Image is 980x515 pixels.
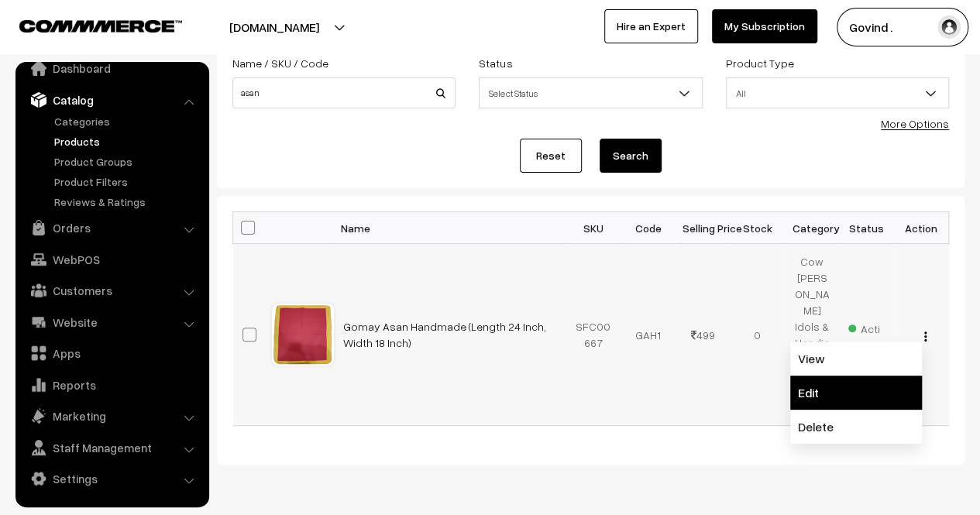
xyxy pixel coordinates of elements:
a: Reviews & Ratings [50,194,204,210]
a: Marketing [19,402,204,430]
a: Hire an Expert [604,9,698,43]
a: COMMMERCE [19,15,155,34]
img: user [937,15,961,39]
th: Name [334,212,566,244]
span: All [726,77,949,108]
a: My Subscription [712,9,817,43]
th: Selling Price [676,212,731,244]
a: Dashboard [19,54,204,82]
a: Edit [790,376,922,410]
a: Products [50,133,204,149]
a: Staff Management [19,434,204,462]
th: Status [839,212,894,244]
th: Stock [730,212,785,244]
button: Govind . [837,8,968,46]
a: WebPOS [19,245,204,273]
a: Reset [520,139,582,173]
img: Menu [924,331,927,342]
span: Active [848,317,885,353]
button: Search [600,139,662,173]
a: Delete [790,410,922,444]
a: Customers [19,276,204,304]
label: Status [479,55,512,71]
input: Name / SKU / Code [232,77,456,108]
label: Product Type [726,55,794,71]
a: Settings [19,465,204,493]
td: GAH1 [621,244,676,426]
a: Product Filters [50,173,204,190]
a: Catalog [19,86,204,114]
a: Gomay Asan Handmade (Length 24 Inch, Width 18 Inch) [343,320,546,349]
td: Cow [PERSON_NAME] Idols & Handicrafts, Shopforcows [785,244,840,426]
a: Product Groups [50,153,204,170]
th: Code [621,212,676,244]
button: [DOMAIN_NAME] [175,8,373,46]
label: Name / SKU / Code [232,55,328,71]
td: 0 [730,244,785,426]
a: More Options [881,117,949,130]
th: Category [785,212,840,244]
span: Select Status [479,77,702,108]
th: SKU [566,212,621,244]
a: Orders [19,214,204,242]
a: Reports [19,371,204,399]
a: View [790,342,922,376]
a: Apps [19,339,204,367]
span: Select Status [480,80,701,107]
td: 499 [676,244,731,426]
img: COMMMERCE [19,20,182,32]
a: Categories [50,113,204,129]
a: Website [19,308,204,336]
th: Action [894,212,949,244]
span: All [727,80,948,107]
td: SFC00667 [566,244,621,426]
